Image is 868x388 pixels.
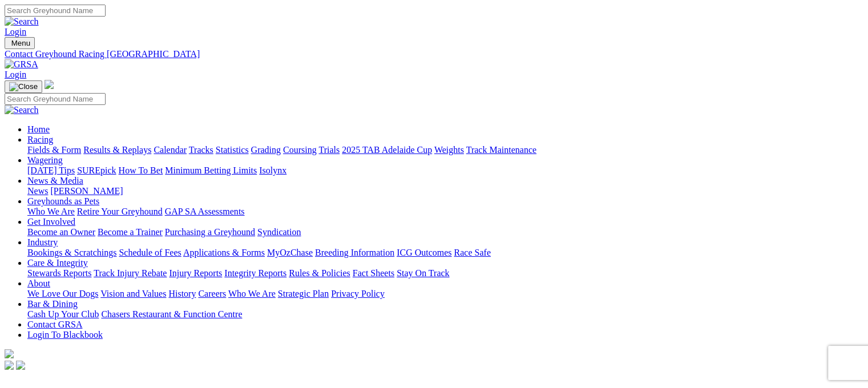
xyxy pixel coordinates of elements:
a: Bookings & Scratchings [27,248,116,257]
input: Search [5,93,106,105]
a: Trials [318,145,340,155]
a: Who We Are [228,289,276,298]
button: Toggle navigation [5,80,42,93]
a: Wagering [27,155,63,165]
a: ICG Outcomes [397,248,451,257]
a: Tracks [189,145,213,155]
a: Race Safe [454,248,490,257]
a: Greyhounds as Pets [27,196,99,206]
div: Racing [27,145,863,155]
a: Careers [198,289,226,298]
img: facebook.svg [5,361,14,370]
a: About [27,278,50,288]
div: News & Media [27,186,863,196]
a: Who We Are [27,207,75,216]
a: Vision and Values [100,289,166,298]
a: GAP SA Assessments [165,207,245,216]
a: Schedule of Fees [119,248,181,257]
a: Weights [434,145,464,155]
img: Close [9,82,38,91]
a: Track Maintenance [466,145,536,155]
a: Statistics [216,145,249,155]
a: Chasers Restaurant & Function Centre [101,309,242,319]
a: Strategic Plan [278,289,329,298]
div: Wagering [27,165,863,176]
a: Minimum Betting Limits [165,165,257,175]
img: logo-grsa-white.png [5,349,14,358]
a: News [27,186,48,196]
a: Become an Owner [27,227,95,237]
a: Breeding Information [315,248,394,257]
input: Search [5,5,106,17]
a: Track Injury Rebate [94,268,167,278]
a: Login To Blackbook [27,330,103,339]
a: Privacy Policy [331,289,385,298]
a: Cash Up Your Club [27,309,99,319]
a: Isolynx [259,165,286,175]
a: Retire Your Greyhound [77,207,163,216]
img: Search [5,17,39,27]
div: Care & Integrity [27,268,863,278]
a: Stay On Track [397,268,449,278]
a: Home [27,124,50,134]
a: Coursing [283,145,317,155]
a: Fact Sheets [353,268,394,278]
a: Purchasing a Greyhound [165,227,255,237]
img: Search [5,105,39,115]
img: logo-grsa-white.png [45,80,54,89]
a: Become a Trainer [98,227,163,237]
div: About [27,289,863,299]
div: Greyhounds as Pets [27,207,863,217]
a: History [168,289,196,298]
a: Stewards Reports [27,268,91,278]
a: MyOzChase [267,248,313,257]
a: [PERSON_NAME] [50,186,123,196]
a: Results & Replays [83,145,151,155]
a: Login [5,27,26,37]
button: Toggle navigation [5,37,35,49]
a: Grading [251,145,281,155]
span: Menu [11,39,30,47]
a: News & Media [27,176,83,185]
a: Racing [27,135,53,144]
a: Calendar [154,145,187,155]
div: Industry [27,248,863,258]
a: How To Bet [119,165,163,175]
img: GRSA [5,59,38,70]
a: Industry [27,237,58,247]
a: Integrity Reports [224,268,286,278]
a: Care & Integrity [27,258,88,268]
a: Contact GRSA [27,320,82,329]
a: 2025 TAB Adelaide Cup [342,145,432,155]
a: Rules & Policies [289,268,350,278]
a: Injury Reports [169,268,222,278]
a: Bar & Dining [27,299,78,309]
div: Get Involved [27,227,863,237]
div: Bar & Dining [27,309,863,320]
a: Syndication [257,227,301,237]
a: We Love Our Dogs [27,289,98,298]
a: Contact Greyhound Racing [GEOGRAPHIC_DATA] [5,49,863,59]
a: SUREpick [77,165,116,175]
a: Login [5,70,26,79]
a: [DATE] Tips [27,165,75,175]
img: twitter.svg [16,361,25,370]
a: Fields & Form [27,145,81,155]
a: Applications & Forms [183,248,265,257]
a: Get Involved [27,217,75,227]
